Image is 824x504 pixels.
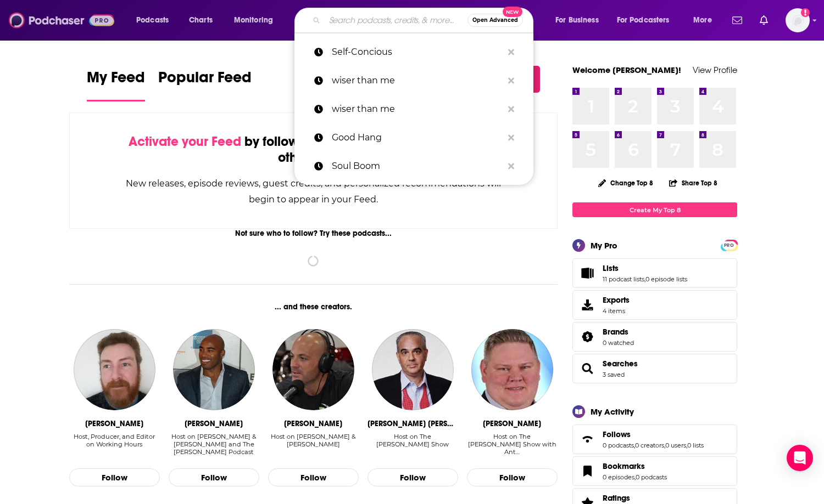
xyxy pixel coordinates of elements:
[158,68,252,93] span: Popular Feed
[467,468,558,487] button: Follow
[603,359,638,369] a: Searches
[636,473,667,481] a: 0 podcasts
[467,14,523,27] button: Open AdvancedNew
[728,11,747,30] a: Show notifications dropdown
[74,329,155,410] img: Simon Treen
[173,329,254,410] img: Tiki Barber
[169,433,259,456] div: Host on [PERSON_NAME] & [PERSON_NAME] and The [PERSON_NAME] Podcast
[603,429,704,439] a: Follows
[9,10,114,31] img: Podchaser - Follow, Share and Rate Podcasts
[136,13,169,28] span: Podcasts
[294,152,533,180] a: Soul Boom
[591,406,634,417] div: My Activity
[85,419,143,428] div: Simon Treen
[722,241,736,250] span: PRO
[786,8,810,32] img: User Profile
[801,8,810,17] svg: Add a profile image
[548,12,613,29] button: open menu
[272,329,354,410] a: Brandon Tierney
[332,152,503,180] p: Soul Boom
[483,419,541,428] div: Ken Carman
[755,11,772,30] a: Show notifications dropdown
[69,433,160,448] div: Host, Producer, and Editor on Working Hours
[332,95,503,123] p: wiser than me
[368,419,458,428] div: John Calvin Batchelor
[555,13,599,28] span: For Business
[603,429,631,439] span: Follows
[603,263,619,273] span: Lists
[182,12,219,29] a: Charts
[576,463,598,479] a: Bookmarks
[576,297,598,313] span: Exports
[169,433,259,456] div: Host on Brandon Tierney & Sal Licata and The Tiki Barber Podcast
[305,8,544,33] div: Search podcasts, credits, & more...
[693,13,712,28] span: More
[603,295,630,305] span: Exports
[576,432,598,447] a: Follows
[294,123,533,152] a: Good Hang
[372,329,453,410] img: John Calvin Batchelor
[603,327,634,337] a: Brands
[603,307,630,315] span: 4 items
[158,68,252,101] a: Popular Feed
[635,441,664,449] a: 0 creators
[603,327,628,337] span: Brands
[572,456,737,486] span: Bookmarks
[592,176,660,190] button: Change Top 8
[284,419,342,428] div: Brandon Tierney
[129,133,241,150] span: Activate your Feed
[603,371,625,378] a: 3 saved
[591,240,617,251] div: My Pro
[572,258,737,288] span: Lists
[185,419,243,428] div: Tiki Barber
[693,65,737,75] a: View Profile
[665,441,686,449] a: 0 users
[125,175,502,207] div: New releases, episode reviews, guest credits, and personalized recommendations will begin to appe...
[722,241,736,249] a: PRO
[634,441,635,449] span: ,
[634,473,636,481] span: ,
[786,8,810,32] span: Logged in as Isla
[617,13,670,28] span: For Podcasters
[603,493,630,503] span: Ratings
[87,68,145,93] span: My Feed
[467,433,558,456] div: Host on The Ken Carman Show with Ant…
[467,433,558,456] div: Host on The [PERSON_NAME] Show with Ant…
[368,433,458,456] div: Host on The John Batchelor Show
[332,123,503,152] p: Good Hang
[572,424,737,454] span: Follows
[572,354,737,383] span: Searches
[645,275,687,283] a: 0 episode lists
[603,441,634,449] a: 0 podcasts
[603,263,687,273] a: Lists
[368,468,458,487] button: Follow
[572,202,737,217] a: Create My Top 8
[603,461,645,471] span: Bookmarks
[503,7,522,17] span: New
[576,361,598,376] a: Searches
[325,12,467,29] input: Search podcasts, credits, & more...
[294,66,533,95] a: wiser than me
[69,302,558,312] div: ... and these creators.
[471,329,553,410] a: Ken Carman
[332,38,503,66] p: Self-Concious
[234,13,273,28] span: Monitoring
[572,322,737,352] span: Brands
[572,290,737,320] a: Exports
[686,441,687,449] span: ,
[786,8,810,32] button: Show profile menu
[686,12,726,29] button: open menu
[169,468,259,487] button: Follow
[87,68,145,101] a: My Feed
[603,473,634,481] a: 0 episodes
[368,433,458,448] div: Host on The [PERSON_NAME] Show
[603,493,667,503] a: Ratings
[576,329,598,344] a: Brands
[576,265,598,281] a: Lists
[687,441,704,449] a: 0 lists
[572,65,681,75] a: Welcome [PERSON_NAME]!
[129,12,183,29] button: open menu
[603,461,667,471] a: Bookmarks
